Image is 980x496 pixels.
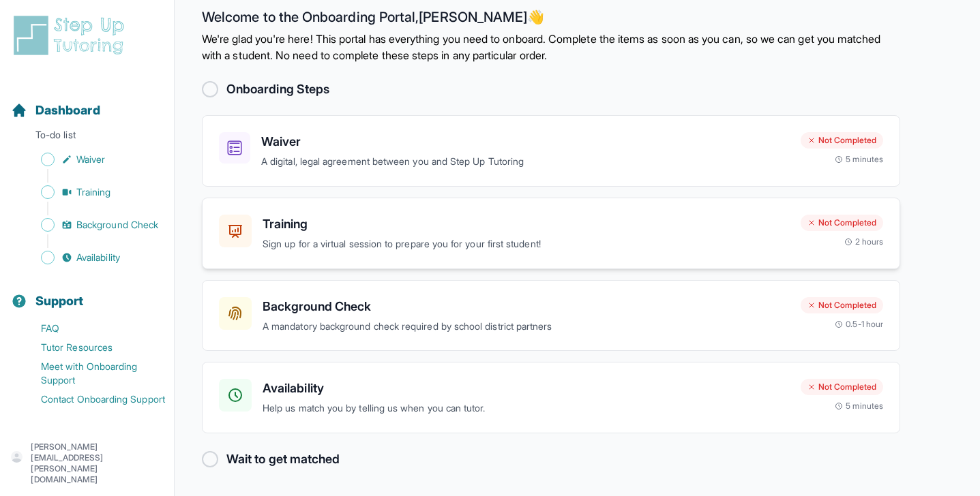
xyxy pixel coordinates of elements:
[801,215,883,231] div: Not Completed
[835,401,883,412] div: 5 minutes
[801,297,883,313] div: Not Completed
[11,215,174,234] a: Background Check
[226,80,329,99] h2: Onboarding Steps
[5,128,168,147] p: To-do list
[5,270,168,316] button: Support
[202,31,900,63] p: We're glad you're here! This portal has everything you need to onboard. Complete the items as soo...
[261,154,790,170] p: A digital, legal agreement between you and Step Up Tutoring
[11,441,163,485] button: [PERSON_NAME][EMAIL_ADDRESS][PERSON_NAME][DOMAIN_NAME]
[844,236,884,247] div: 2 hours
[263,297,790,316] h3: Background Check
[261,132,790,151] h3: Waiver
[202,9,900,31] h2: Welcome to the Onboarding Portal, [PERSON_NAME] 👋
[11,150,174,169] a: Waiver
[35,101,100,120] span: Dashboard
[11,319,174,338] a: FAQ
[76,185,111,199] span: Training
[11,390,174,409] a: Contact Onboarding Support
[263,215,790,234] h3: Training
[263,319,790,335] p: A mandatory background check required by school district partners
[835,154,883,165] div: 5 minutes
[835,319,883,330] div: 0.5-1 hour
[76,153,105,166] span: Waiver
[202,115,900,187] a: WaiverA digital, legal agreement between you and Step Up TutoringNot Completed5 minutes
[801,379,883,395] div: Not Completed
[35,292,84,311] span: Support
[76,251,120,264] span: Availability
[801,132,883,149] div: Not Completed
[11,248,174,267] a: Availability
[202,280,900,352] a: Background CheckA mandatory background check required by school district partnersNot Completed0.5...
[263,379,790,398] h3: Availability
[202,198,900,269] a: TrainingSign up for a virtual session to prepare you for your first student!Not Completed2 hours
[11,357,174,390] a: Meet with Onboarding Support
[11,101,100,120] a: Dashboard
[11,338,174,357] a: Tutor Resources
[5,79,168,125] button: Dashboard
[263,401,790,416] p: Help us match you by telling us when you can tutor.
[263,236,790,252] p: Sign up for a virtual session to prepare you for your first student!
[202,362,900,433] a: AvailabilityHelp us match you by telling us when you can tutor.Not Completed5 minutes
[76,218,158,232] span: Background Check
[226,450,340,469] h2: Wait to get matched
[11,183,174,202] a: Training
[11,14,132,57] img: logo
[31,441,163,485] p: [PERSON_NAME][EMAIL_ADDRESS][PERSON_NAME][DOMAIN_NAME]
